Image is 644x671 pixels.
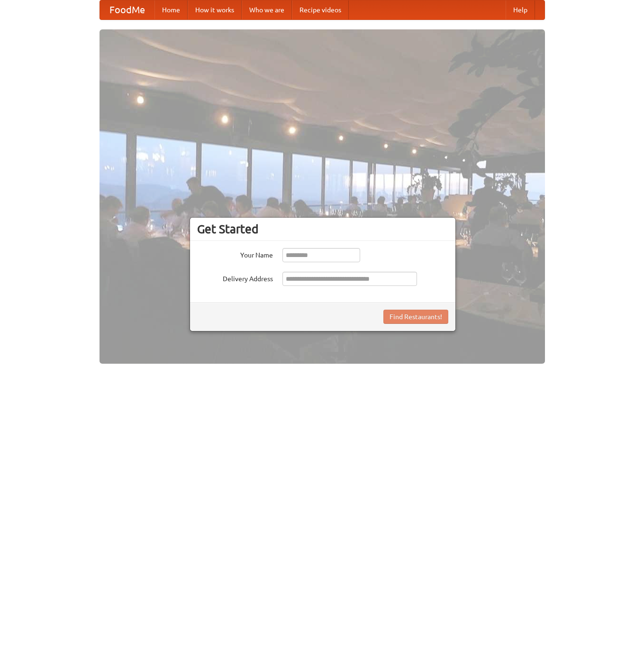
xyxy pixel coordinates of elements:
[383,310,448,324] button: Find Restaurants!
[292,0,349,19] a: Recipe videos
[197,272,273,284] label: Delivery Address
[197,248,273,260] label: Your Name
[100,0,154,19] a: FoodMe
[242,0,292,19] a: Who we are
[154,0,188,19] a: Home
[506,0,535,19] a: Help
[188,0,242,19] a: How it works
[197,222,448,236] h3: Get Started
